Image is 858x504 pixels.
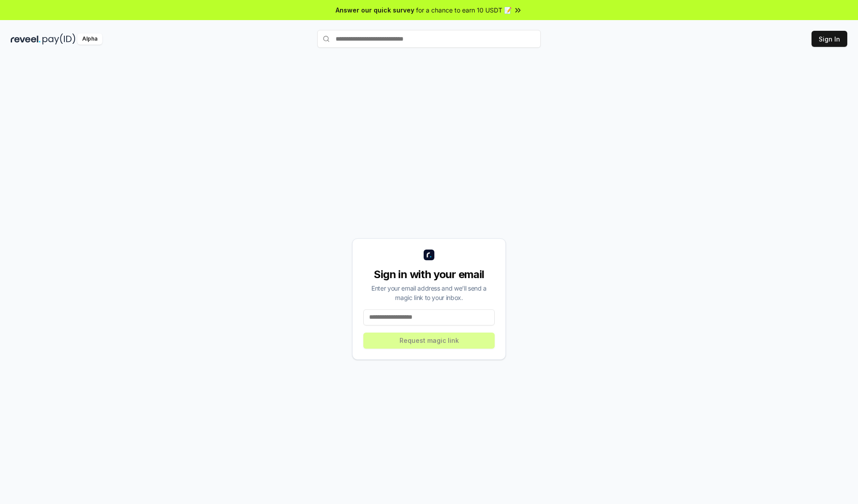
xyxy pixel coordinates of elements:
span: Answer our quick survey [336,5,414,15]
button: Sign In [812,31,847,47]
span: for a chance to earn 10 USDT 📝 [416,5,512,15]
div: Alpha [77,33,102,45]
img: logo_small [424,250,434,260]
div: Enter your email address and we’ll send a magic link to your inbox. [363,283,495,302]
img: pay_id [42,33,76,45]
div: Sign in with your email [363,267,495,282]
img: reveel_dark [11,33,41,45]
